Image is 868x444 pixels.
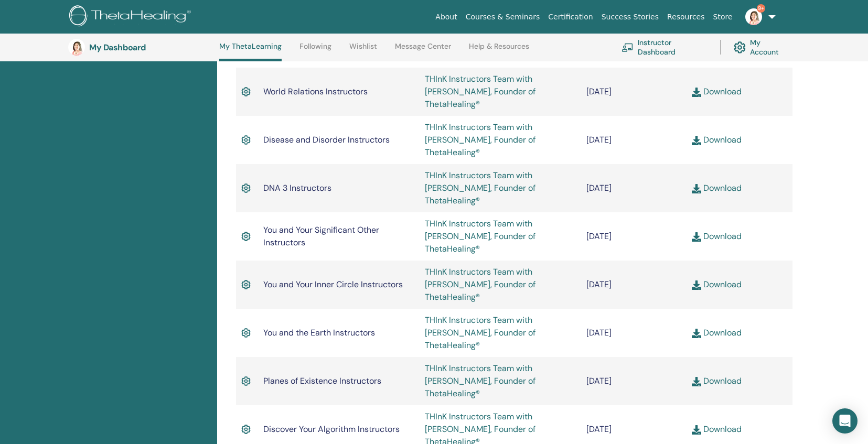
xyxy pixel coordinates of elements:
[581,357,687,405] td: [DATE]
[241,181,251,195] img: Active Certificate
[425,122,535,158] a: THInK Instructors Team with [PERSON_NAME], Founder of ThetaHealing®
[69,5,195,29] img: logo.png
[263,86,368,97] span: World Relations Instructors
[89,42,194,52] h3: My Dashboard
[581,261,687,309] td: [DATE]
[692,327,742,338] a: Download
[425,218,535,254] a: THInK Instructors Team with [PERSON_NAME], Founder of ThetaHealing®
[299,42,331,59] a: Following
[219,42,282,61] a: My ThetaLearning
[692,375,742,386] a: Download
[621,36,708,59] a: Instructor Dashboard
[692,377,701,386] img: download.svg
[581,212,687,261] td: [DATE]
[581,116,687,164] td: [DATE]
[832,408,858,434] div: Open Intercom Messenger
[663,7,709,27] a: Resources
[692,182,742,193] a: Download
[544,7,597,27] a: Certification
[68,39,85,56] img: default.jpg
[241,278,251,291] img: Active Certificate
[692,86,742,97] a: Download
[734,39,746,56] img: cog.svg
[263,424,400,435] span: Discover Your Algorithm Instructors
[621,43,634,52] img: chalkboard-teacher.svg
[241,423,251,436] img: Active Certificate
[431,7,461,27] a: About
[692,280,701,290] img: download.svg
[263,224,379,248] span: You and Your Significant Other Instructors
[263,279,403,290] span: You and Your Inner Circle Instructors
[425,73,535,110] a: THInK Instructors Team with [PERSON_NAME], Founder of ThetaHealing®
[241,230,251,243] img: Active Certificate
[425,266,535,302] a: THInK Instructors Team with [PERSON_NAME], Founder of ThetaHealing®
[241,85,251,99] img: Active Certificate
[581,309,687,357] td: [DATE]
[241,374,251,388] img: Active Certificate
[692,232,701,242] img: download.svg
[263,375,381,386] span: Planes of Existence Instructors
[734,36,789,59] a: My Account
[597,7,663,27] a: Success Stories
[692,329,701,338] img: download.svg
[349,42,377,59] a: Wishlist
[425,170,535,206] a: THInK Instructors Team with [PERSON_NAME], Founder of ThetaHealing®
[692,134,742,145] a: Download
[692,88,701,97] img: download.svg
[692,231,742,242] a: Download
[469,42,529,59] a: Help & Resources
[692,425,701,435] img: download.svg
[263,134,390,145] span: Disease and Disorder Instructors
[692,279,742,290] a: Download
[263,327,375,338] span: You and the Earth Instructors
[692,136,701,145] img: download.svg
[692,184,701,193] img: download.svg
[709,7,737,27] a: Store
[241,133,251,147] img: Active Certificate
[263,182,331,193] span: DNA 3 Instructors
[581,68,687,116] td: [DATE]
[692,424,742,435] a: Download
[425,363,535,399] a: THInK Instructors Team with [PERSON_NAME], Founder of ThetaHealing®
[241,326,251,340] img: Active Certificate
[395,42,451,59] a: Message Center
[462,7,544,27] a: Courses & Seminars
[581,164,687,212] td: [DATE]
[757,4,765,13] span: 9+
[745,8,762,25] img: default.jpg
[425,315,535,351] a: THInK Instructors Team with [PERSON_NAME], Founder of ThetaHealing®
